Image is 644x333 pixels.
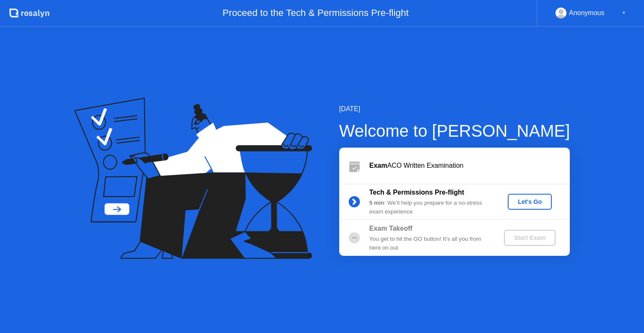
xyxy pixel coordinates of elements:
b: 5 min [369,200,384,206]
button: Start Exam [504,230,556,246]
div: Anonymous [569,8,605,18]
div: You get to hit the GO button! It’s all you from here on out [369,235,490,252]
div: : We’ll help you prepare for a no-stress exam experience [369,199,490,216]
b: Tech & Permissions Pre-flight [369,189,464,196]
b: Exam [369,162,387,169]
button: Let's Go [508,194,552,210]
div: Start Exam [507,234,552,241]
div: Let's Go [511,198,548,205]
div: [DATE] [339,104,570,114]
div: ▼ [622,8,626,18]
div: ACO Written Examination [369,161,570,171]
b: Exam Takeoff [369,225,413,232]
div: Welcome to [PERSON_NAME] [339,118,570,143]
